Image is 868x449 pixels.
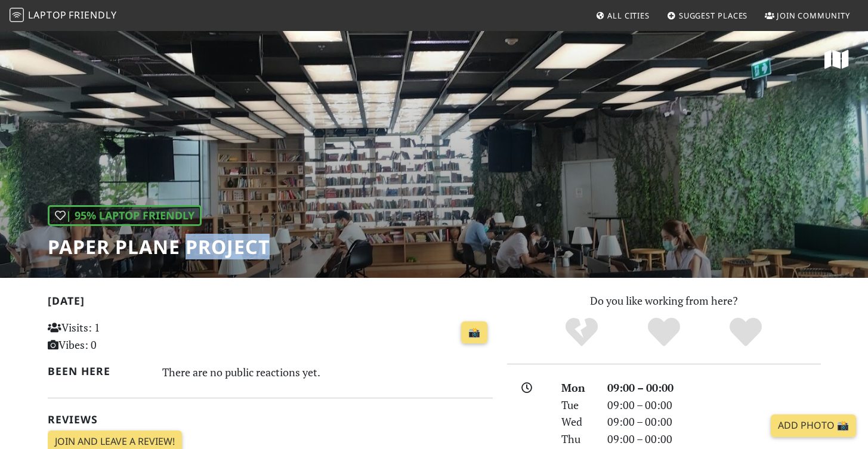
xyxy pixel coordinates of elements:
[48,413,493,426] h2: Reviews
[540,316,623,349] div: No
[679,10,748,21] span: Suggest Places
[623,316,705,349] div: Yes
[554,431,600,448] div: Thu
[162,363,493,382] div: There are no public reactions yet.
[705,316,787,349] div: Definitely!
[507,292,821,309] p: Do you like working from here?
[600,379,828,397] div: 09:00 – 00:00
[10,8,24,22] img: LaptopFriendly
[48,295,493,312] h2: [DATE]
[48,205,202,226] div: | 95% Laptop Friendly
[777,10,850,21] span: Join Community
[48,365,149,377] h2: Been here
[600,431,828,448] div: 09:00 – 00:00
[591,5,654,26] a: All Cities
[600,397,828,414] div: 09:00 – 00:00
[69,8,116,21] span: Friendly
[554,397,600,414] div: Tue
[10,5,117,26] a: LaptopFriendly LaptopFriendly
[48,319,187,354] p: Visits: 1 Vibes: 0
[28,8,67,21] span: Laptop
[48,236,270,258] h1: Paper Plane Project
[461,321,487,344] a: 📸
[554,379,600,397] div: Mon
[760,5,855,26] a: Join Community
[662,5,753,26] a: Suggest Places
[554,413,600,431] div: Wed
[600,413,828,431] div: 09:00 – 00:00
[607,10,650,21] span: All Cities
